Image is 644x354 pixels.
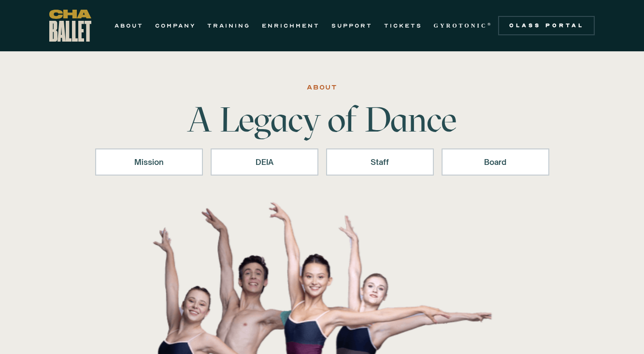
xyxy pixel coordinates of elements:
[339,156,421,168] div: Staff
[172,102,473,137] h1: A Legacy of Dance
[207,20,250,31] a: TRAINING
[434,22,487,29] strong: GYROTONIC
[326,148,434,176] a: Staff
[384,20,422,31] a: TICKETS
[262,20,320,31] a: ENRICHMENT
[498,16,595,35] a: Class Portal
[487,22,493,27] sup: ®
[307,82,337,93] div: ABOUT
[211,148,318,176] a: DEIA
[454,156,537,168] div: Board
[95,148,203,176] a: Mission
[108,156,190,168] div: Mission
[504,22,589,29] div: Class Portal
[434,20,493,31] a: GYROTONIC®
[49,10,91,42] a: home
[223,156,306,168] div: DEIA
[331,20,372,31] a: SUPPORT
[155,20,196,31] a: COMPANY
[114,20,143,31] a: ABOUT
[442,148,549,176] a: Board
